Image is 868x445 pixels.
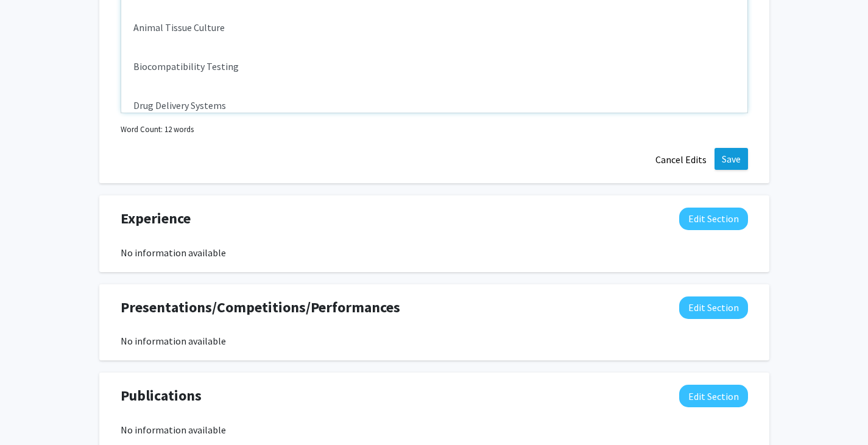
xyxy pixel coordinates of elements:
[9,390,52,436] iframe: Chat
[647,148,715,171] button: Cancel Edits
[121,385,202,407] span: Publications
[121,208,191,230] span: Experience
[133,59,735,74] p: Biocompatibility Testing
[679,208,748,230] button: Edit Experience
[121,334,748,348] div: No information available
[133,20,735,35] p: Animal Tissue Culture
[121,124,194,135] small: Word Count: 12 words
[679,296,748,319] button: Edit Presentations/Competitions/Performances
[133,98,735,113] p: Drug Delivery Systems
[715,148,748,170] button: Save
[121,296,400,318] span: Presentations/Competitions/Performances
[121,422,748,437] div: No information available
[679,385,748,407] button: Edit Publications
[121,245,748,260] div: No information available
